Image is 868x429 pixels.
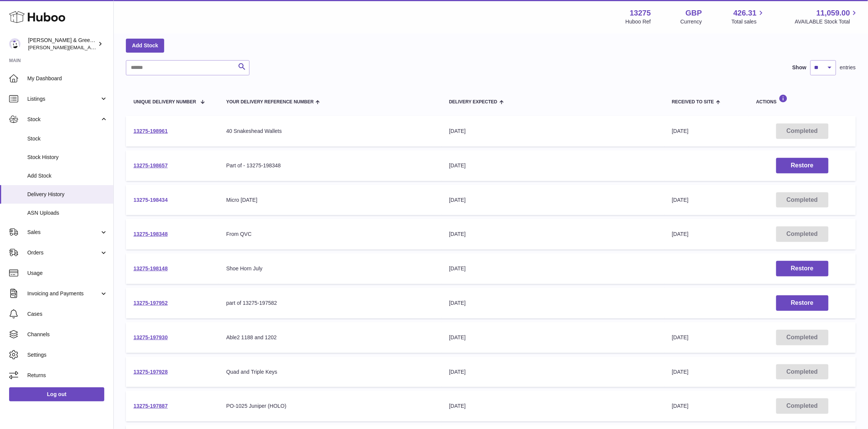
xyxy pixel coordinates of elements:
[27,191,108,198] span: Delivery History
[226,368,434,376] div: Quad and Triple Keys
[28,44,152,50] span: [PERSON_NAME][EMAIL_ADDRESS][DOMAIN_NAME]
[133,403,168,409] a: 13275-197887
[27,229,100,236] span: Sales
[226,162,434,169] div: Part of - 13275-198348
[630,8,651,18] strong: 13275
[126,39,164,52] a: Add Stock
[776,158,829,173] button: Restore
[133,197,168,203] a: 13275-198434
[226,300,434,307] div: part of 13275-197582
[672,128,689,134] span: [DATE]
[28,37,96,51] div: [PERSON_NAME] & Green Ltd
[27,331,108,338] span: Channels
[449,100,497,105] span: Delivery Expected
[449,334,657,341] div: [DATE]
[27,310,108,318] span: Cases
[226,197,434,204] div: Micro [DATE]
[672,100,714,105] span: Received to Site
[681,18,702,25] div: Currency
[27,116,100,123] span: Stock
[449,162,657,169] div: [DATE]
[226,402,434,410] div: PO-1025 Juniper (HOLO)
[9,387,104,401] a: Log out
[133,369,168,375] a: 13275-197928
[776,295,829,311] button: Restore
[133,265,168,271] a: 13275-198148
[27,135,108,142] span: Stock
[27,249,100,256] span: Orders
[731,8,765,25] a: 426.31 Total sales
[793,64,807,71] label: Show
[672,231,689,237] span: [DATE]
[27,172,108,179] span: Add Stock
[133,334,168,340] a: 13275-197930
[731,18,765,25] span: Total sales
[133,300,168,306] a: 13275-197952
[672,334,689,340] span: [DATE]
[9,38,20,50] img: ellen@bluebadgecompany.co.uk
[226,100,314,105] span: Your Delivery Reference Number
[133,100,196,105] span: Unique Delivery Number
[449,128,657,135] div: [DATE]
[133,162,168,168] a: 13275-198657
[816,8,850,18] span: 11,059.00
[27,154,108,161] span: Stock History
[756,94,848,105] div: Actions
[686,8,702,18] strong: GBP
[449,402,657,410] div: [DATE]
[27,290,100,297] span: Invoicing and Payments
[27,209,108,217] span: ASN Uploads
[840,64,856,71] span: entries
[733,8,757,18] span: 426.31
[449,368,657,376] div: [DATE]
[449,197,657,204] div: [DATE]
[449,231,657,238] div: [DATE]
[672,197,689,203] span: [DATE]
[27,95,100,103] span: Listings
[27,270,108,277] span: Usage
[133,231,168,237] a: 13275-198348
[226,265,434,272] div: Shoe Horn July
[776,261,829,276] button: Restore
[27,351,108,359] span: Settings
[449,300,657,307] div: [DATE]
[133,128,168,134] a: 13275-198961
[795,8,859,25] a: 11,059.00 AVAILABLE Stock Total
[226,128,434,135] div: 40 Snakeshead Wallets
[672,403,689,409] span: [DATE]
[449,265,657,272] div: [DATE]
[226,334,434,341] div: Able2 1188 and 1202
[795,18,859,25] span: AVAILABLE Stock Total
[672,369,689,375] span: [DATE]
[27,372,108,379] span: Returns
[626,18,651,25] div: Huboo Ref
[226,231,434,238] div: From QVC
[27,75,108,82] span: My Dashboard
